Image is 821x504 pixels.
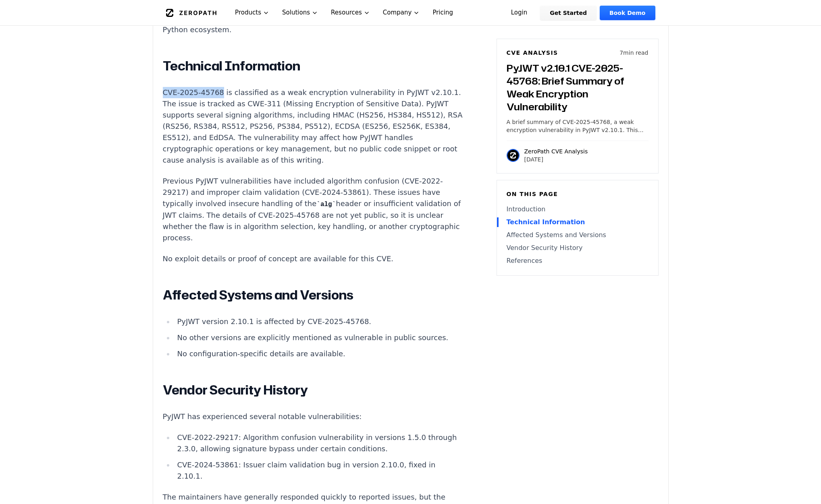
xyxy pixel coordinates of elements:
a: References [507,256,648,266]
p: ZeroPath CVE Analysis [524,147,588,155]
li: PyJWT version 2.10.1 is affected by CVE-2025-45768. [174,316,463,327]
a: Get Started [540,6,597,20]
a: Login [501,6,537,20]
h6: On this page [507,190,648,198]
h2: Technical Information [163,58,463,74]
a: Affected Systems and Versions [507,230,648,240]
code: alg [316,201,336,208]
p: 7 min read [619,49,648,57]
a: Technical Information [507,217,648,227]
p: A brief summary of CVE-2025-45768, a weak encryption vulnerability in PyJWT v2.10.1. This post co... [507,118,648,134]
img: ZeroPath CVE Analysis [507,149,520,162]
a: Introduction [507,204,648,214]
p: No exploit details or proof of concept are available for this CVE. [163,253,463,264]
p: [DATE] [524,155,588,163]
h3: PyJWT v2.10.1 CVE-2025-45768: Brief Summary of Weak Encryption Vulnerability [507,62,648,113]
li: No other versions are explicitly mentioned as vulnerable in public sources. [174,332,463,343]
p: CVE-2025-45768 is classified as a weak encryption vulnerability in PyJWT v2.10.1. The issue is tr... [163,87,463,166]
h2: Vendor Security History [163,382,463,398]
a: Book Demo [600,6,655,20]
h6: CVE Analysis [507,49,558,57]
li: No configuration-specific details are available. [174,348,463,359]
h2: Affected Systems and Versions [163,287,463,303]
p: Previous PyJWT vulnerabilities have included algorithm confusion (CVE-2022-29217) and improper cl... [163,176,463,244]
li: CVE-2022-29217: Algorithm confusion vulnerability in versions 1.5.0 through 2.3.0, allowing signa... [174,432,463,454]
li: CVE-2024-53861: Issuer claim validation bug in version 2.10.0, fixed in 2.10.1. [174,459,463,482]
p: PyJWT has experienced several notable vulnerabilities: [163,411,463,422]
a: Vendor Security History [507,243,648,253]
